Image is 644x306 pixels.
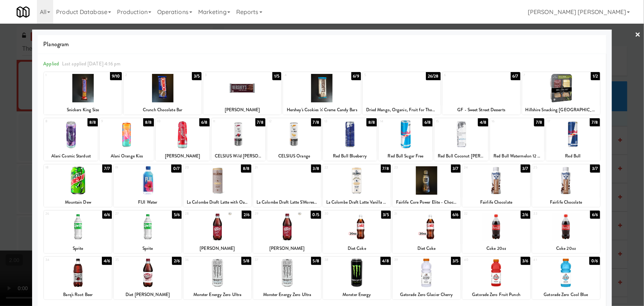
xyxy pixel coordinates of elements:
div: 352/6Diet [PERSON_NAME] [114,257,182,299]
div: Monster Energy Zero Ultra [254,290,320,299]
div: 233/7Fairlife Core Power Elite - Chocolate [393,164,461,207]
div: 11 [213,118,238,125]
div: 21 [255,164,287,171]
div: 138/8Red Bull Blueberry [323,118,377,161]
div: 35 [115,257,148,263]
div: 117/8CELSIUS Wild [PERSON_NAME] [211,118,265,161]
div: La Colombe Draft Latte Vanilla 11 fl. oz. [324,198,390,207]
div: 7/8 [311,118,321,126]
div: Fairlife Chocolate [532,198,600,207]
div: [PERSON_NAME] [203,105,281,115]
div: 3/8 [311,164,321,173]
div: 5/8 [311,257,321,265]
div: Monster Energy Zero Ultra [185,290,250,299]
div: Red Bull Watermelon 12 oz [491,152,543,161]
div: 375/8Monster Energy Zero Ultra [253,257,321,299]
div: 71/2Hillshire Snacking [GEOGRAPHIC_DATA] [522,72,600,115]
div: 26 [45,211,78,217]
div: 37 [255,257,287,263]
div: Snickers King Size [45,105,121,115]
div: Mountain Dew [44,198,112,207]
span: Last applied [DATE] 4:16 pm [62,60,121,67]
div: 8/8 [87,118,98,126]
div: Hillshire Snacking [GEOGRAPHIC_DATA] [522,105,600,115]
div: Crunch Chocolate Bar [125,105,200,115]
div: Sprite [115,244,180,253]
div: 29 [255,211,287,217]
div: 344/6Barq's Root Beer [44,257,112,299]
div: Gatorade Zero Cool Blue [533,290,599,299]
div: 6 [444,72,481,78]
div: Hershey's Cookies 'n' Creme Candy Bars [283,105,361,115]
div: 3/7 [521,164,530,173]
div: 6/7 [511,72,520,80]
div: CELSIUS Wild [PERSON_NAME] [213,152,264,161]
div: Monster Energy [323,290,391,299]
div: 7/8 [590,118,600,126]
div: La Colombe Draft Latte Vanilla 11 fl. oz. [323,198,391,207]
div: Sprite [44,244,112,253]
div: 275/6Sprite [114,211,182,253]
div: 46/9Hershey's Cookies 'n' Creme Candy Bars [283,72,361,115]
div: 28 [185,211,217,217]
div: 290/5[PERSON_NAME] [253,211,321,253]
div: 154/8Red Bull Coconut [PERSON_NAME] [434,118,488,161]
div: 24 [464,164,496,171]
div: Red Bull Blueberry [323,152,377,161]
div: 66/7GF - Sweet Street Desserts [442,72,520,115]
div: 7/8 [534,118,544,126]
div: [PERSON_NAME] [253,244,321,253]
div: Sprite [45,244,111,253]
div: 1/5 [272,72,281,80]
div: 1 [45,72,83,78]
div: La Colombe Draft Latte S'Mores 11 fl. oz. [253,198,321,207]
div: 227/8La Colombe Draft Latte Vanilla 11 fl. oz. [323,164,391,207]
div: Diet [PERSON_NAME] [115,290,180,299]
div: 403/6Gatorade Zero Fruit Punch [462,257,530,299]
div: Mountain Dew [45,198,111,207]
div: 5/8 [241,257,251,265]
div: La Colombe Draft Latte with Oatmilk 11 fl. oz. [183,198,251,207]
div: FIJI Water [114,198,182,207]
span: Planogram [43,39,601,50]
div: Gatorade Zero Glacier Cherry [393,290,461,299]
div: 17 [548,118,573,125]
div: 6/6 [590,211,600,219]
div: Alani Cosmic Stardust [44,152,98,161]
div: La Colombe Draft Latte S'Mores 11 fl. oz. [254,198,320,207]
div: GF - Sweet Street Desserts [444,105,519,115]
div: FIJI Water [115,198,180,207]
div: 12 [269,118,294,125]
div: 190/7FIJI Water [114,164,182,207]
div: Alani Orange Kiss [100,152,154,161]
div: 88/8Alani Cosmic Stardust [44,118,98,161]
div: 167/8Red Bull Watermelon 12 oz [490,118,544,161]
div: 13 [324,118,350,125]
div: 23/5Crunch Chocolate Bar [124,72,202,115]
div: 3/5 [192,72,202,80]
div: 7/8 [381,164,391,173]
div: 4/8 [380,257,391,265]
div: Red Bull [547,152,599,161]
div: 2/6 [521,211,530,219]
div: [PERSON_NAME] [254,244,320,253]
div: 384/8Monster Energy [323,257,391,299]
div: Fairlife Chocolate [464,198,529,207]
div: 8/8 [143,118,154,126]
div: Alani Cosmic Stardust [45,152,97,161]
div: Diet Coke [393,244,461,253]
div: 7/7 [102,164,112,173]
div: 14 [380,118,406,125]
div: Coke 20oz [464,244,529,253]
div: 36 [185,257,217,263]
div: Coke 20oz [462,244,530,253]
div: 7 [524,72,561,78]
div: CELSIUS Wild [PERSON_NAME] [211,152,265,161]
div: 208/8La Colombe Draft Latte with Oatmilk 11 fl. oz. [183,164,251,207]
div: CELSIUS Orange [267,152,321,161]
div: Gatorade Zero Fruit Punch [464,290,529,299]
div: 30 [324,211,357,217]
div: 6/8 [423,118,433,126]
div: 4/6 [102,257,112,265]
div: 266/6Sprite [44,211,112,253]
